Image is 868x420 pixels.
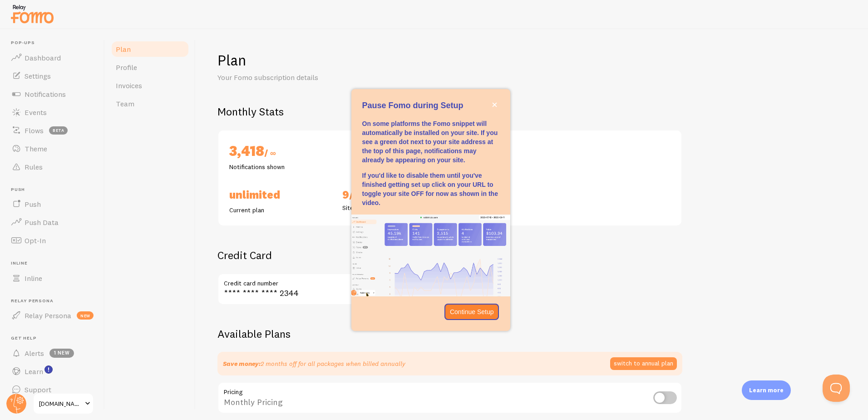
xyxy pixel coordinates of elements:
label: Credit card number [217,273,490,289]
span: Push [25,200,41,209]
span: Notifications [25,90,66,99]
p: If you'd like to disable them until you've finished getting set up click on your URL to toggle yo... [362,171,499,207]
a: Events [5,103,99,121]
span: Flows [25,126,44,135]
a: Team [110,95,190,113]
span: Rules [25,162,43,171]
span: Inline [25,274,42,283]
span: Profile [116,63,137,72]
p: Sites [342,203,444,212]
div: Pause Fomo during Setup [351,89,510,331]
span: Inline [11,260,99,266]
button: close, [490,100,499,110]
strong: Save money: [223,360,261,368]
p: Pause Fomo during Setup [362,100,499,112]
a: Profile [110,58,190,76]
a: Flows beta [5,121,99,140]
h2: Unlimited [229,188,331,202]
a: Inline [5,269,99,287]
span: Events [25,108,47,117]
button: switch to annual plan [610,357,677,370]
h2: Available Plans [217,327,846,341]
p: Your Fomo subscription details [217,72,435,83]
span: Push [11,187,99,193]
a: Push [5,195,99,213]
span: Pop-ups [11,40,99,46]
a: Push Data [5,213,99,231]
h2: Credit Card [217,248,490,262]
span: Plan [116,45,131,54]
a: Alerts 1 new [5,344,99,362]
a: Relay Persona new [5,306,99,325]
a: Learn [5,362,99,380]
a: Theme [5,140,99,158]
span: / ∞ [349,190,361,201]
h1: Plan [217,51,846,70]
div: Monthly Pricing [217,382,682,415]
span: Get Help [11,335,99,341]
button: Continue Setup [444,304,499,320]
a: [DOMAIN_NAME] [33,393,94,415]
p: Notifications shown [229,162,331,171]
span: new [77,311,94,320]
span: Dashboard [25,53,61,62]
h2: 3,418 [229,141,331,162]
span: Settings [25,71,51,80]
span: Support [25,385,51,394]
a: Settings [5,67,99,85]
p: On some platforms the Fomo snippet will automatically be installed on your site. If you see a gre... [362,119,499,165]
span: beta [49,126,68,135]
a: Opt-In [5,231,99,250]
span: Opt-In [25,236,46,245]
a: Support [5,380,99,399]
p: 2 months off for all packages when billed annually [223,359,405,368]
a: Notifications [5,85,99,103]
span: / ∞ [264,148,276,158]
a: Plan [110,40,190,58]
span: Theme [25,144,47,153]
span: 1 new [49,349,74,358]
div: Learn more [742,380,791,400]
h2: Monthly Stats [217,105,846,119]
img: fomo-relay-logo-orange.svg [10,2,55,25]
span: Invoices [116,81,142,90]
iframe: Help Scout Beacon - Open [823,375,850,402]
span: [DOMAIN_NAME] [39,398,82,409]
h2: 9 [342,188,444,203]
p: Continue Setup [450,307,494,316]
span: Team [116,99,134,108]
a: Dashboard [5,49,99,67]
span: Relay Persona [25,311,71,320]
span: Push Data [25,218,59,227]
p: Current plan [229,205,331,215]
span: Learn [25,367,43,376]
a: Invoices [110,76,190,95]
span: Relay Persona [11,298,99,304]
span: Alerts [25,349,44,358]
p: Learn more [749,386,784,395]
svg: <p>Watch New Feature Tutorials!</p> [44,365,53,374]
a: Rules [5,158,99,176]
